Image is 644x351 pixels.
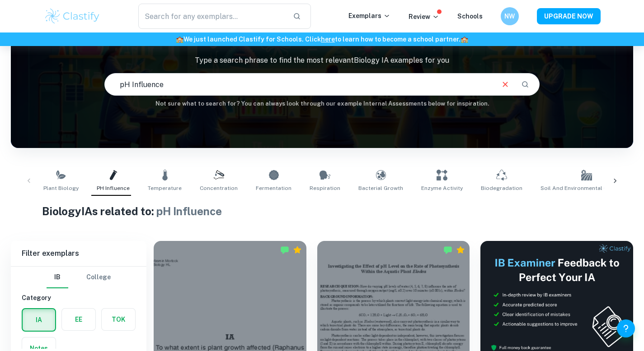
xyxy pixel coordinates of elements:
span: pH Influence [97,184,130,192]
img: Marked [280,245,289,254]
span: Plant Biology [43,184,79,192]
h1: Biology IAs related to: [42,203,602,219]
button: IB [47,267,68,288]
h6: We just launched Clastify for Schools. Click to learn how to become a school partner. [2,34,642,44]
span: pH Influence [156,205,222,217]
span: Biodegradation [481,184,522,192]
p: Review [409,12,439,22]
input: E.g. photosynthesis, coffee and protein, HDI and diabetes... [105,72,494,97]
div: Premium [293,245,302,254]
span: Concentration [200,184,238,192]
button: Help and Feedback [617,319,635,337]
span: Enzyme Activity [421,184,463,192]
button: Clear [497,76,514,93]
img: Marked [443,245,452,254]
span: 🏫 [461,36,468,43]
button: IA [23,309,55,331]
span: Soil and Environmental Conditions [541,184,633,192]
h6: NW [504,11,515,21]
span: 🏫 [176,36,183,43]
div: Premium [456,245,465,254]
p: Type a search phrase to find the most relevant Biology IA examples for you [11,55,633,66]
button: UPGRADE NOW [537,8,601,24]
a: here [321,36,335,43]
a: Schools [457,13,483,20]
button: TOK [102,309,135,330]
h6: Category [22,293,136,303]
h6: Filter exemplars [11,241,146,266]
button: EE [62,309,95,330]
span: Respiration [310,184,340,192]
h6: Not sure what to search for? You can always look through our example Internal Assessments below f... [11,99,633,108]
button: Search [517,77,533,92]
span: Fermentation [256,184,291,192]
div: Filter type choice [47,267,111,288]
input: Search for any exemplars... [138,4,286,29]
span: Temperature [148,184,182,192]
span: Bacterial Growth [358,184,403,192]
img: Clastify logo [44,7,101,25]
button: College [86,267,111,288]
button: NW [501,7,519,25]
p: Exemplars [348,11,390,21]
